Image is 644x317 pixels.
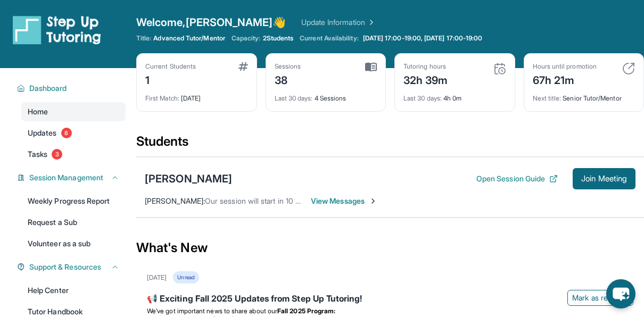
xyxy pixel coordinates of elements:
span: Mark as read [572,293,616,303]
span: Support & Resources [29,262,101,272]
img: Chevron-Right [369,197,377,205]
div: 1 [145,71,196,88]
button: Mark as read [567,290,633,306]
a: Help Center [21,281,126,300]
div: [DATE] [145,88,248,103]
button: chat-button [606,279,635,308]
div: 4 Sessions [275,88,377,103]
div: 32h 39m [403,71,448,88]
span: Next title : [533,94,562,102]
span: Welcome, [PERSON_NAME] 👋 [136,15,286,30]
div: 📢 Exciting Fall 2025 Updates from Step Up Tutoring! [147,292,633,307]
div: [PERSON_NAME] [145,171,232,186]
a: Home [21,102,126,121]
span: First Match : [145,94,179,102]
a: [DATE] 17:00-19:00, [DATE] 17:00-19:00 [361,34,485,43]
span: [DATE] 17:00-19:00, [DATE] 17:00-19:00 [363,34,483,43]
div: What's New [136,224,644,271]
button: Session Management [25,172,119,183]
img: Chevron Right [365,17,376,28]
button: Dashboard [25,83,119,94]
span: 3 [52,149,62,160]
span: View Messages [311,196,377,206]
span: Tasks [28,149,47,160]
div: 67h 21m [533,71,597,88]
span: Last 30 days : [403,94,442,102]
div: 38 [275,71,301,88]
strong: Fall 2025 Program: [277,307,335,315]
a: Weekly Progress Report [21,191,126,211]
div: Tutoring hours [403,62,448,71]
span: Advanced Tutor/Mentor [153,34,225,43]
span: Home [28,106,48,117]
a: Volunteer as a sub [21,234,126,253]
span: Capacity: [232,34,261,43]
button: Open Session Guide [476,173,558,184]
img: card [365,62,377,72]
img: card [622,62,635,75]
div: Sessions [275,62,301,71]
img: card [493,62,506,75]
img: logo [13,15,101,45]
a: Update Information [301,17,376,28]
div: Senior Tutor/Mentor [533,88,635,103]
span: 2 Students [263,34,294,43]
button: Join Meeting [573,168,635,189]
span: Join Meeting [581,176,627,182]
img: card [238,62,248,71]
div: 4h 0m [403,88,506,103]
span: Title: [136,34,151,43]
a: Updates8 [21,123,126,143]
span: Current Availability: [300,34,358,43]
span: We’ve got important news to share about our [147,307,277,315]
span: Updates [28,128,57,138]
div: [DATE] [147,273,167,282]
div: Unread [173,271,199,283]
span: Dashboard [29,83,67,94]
span: Last 30 days : [275,94,313,102]
a: Request a Sub [21,213,126,232]
div: Current Students [145,62,196,71]
button: Support & Resources [25,262,119,272]
div: Hours until promotion [533,62,597,71]
div: Students [136,133,644,156]
a: Tasks3 [21,145,126,164]
span: [PERSON_NAME] : [145,196,205,205]
span: Our session will start in 10 minutes:) [205,196,326,205]
span: 8 [61,128,72,138]
span: Session Management [29,172,103,183]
